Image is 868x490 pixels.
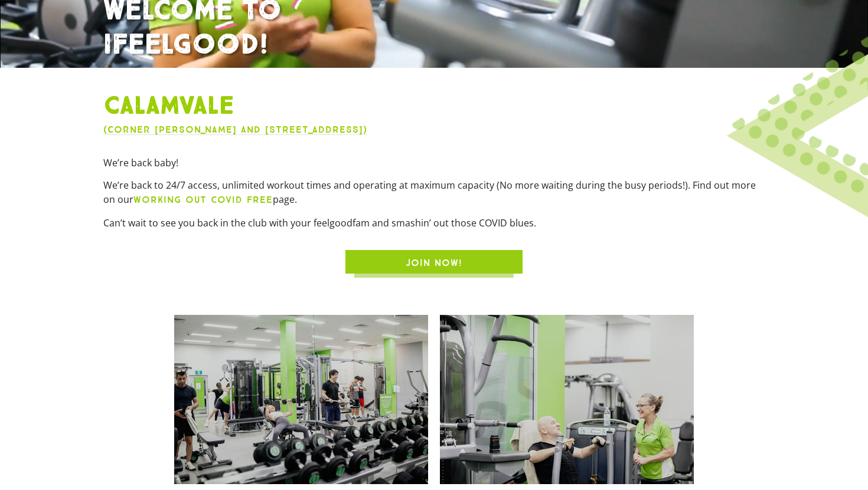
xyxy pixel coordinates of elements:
[406,256,462,270] span: JOIN NOW!
[345,250,523,274] a: JOIN NOW!
[103,156,765,170] p: We’re back baby!
[103,124,367,135] a: (Corner [PERSON_NAME] and [STREET_ADDRESS])
[103,216,765,230] p: Can’t wait to see you back in the club with your feelgoodfam and smashin’ out those COVID blues.
[133,193,273,206] a: WORKING OUT COVID FREE
[103,178,765,207] p: We’re back to 24/7 access, unlimited workout times and operating at maximum capacity (No more wai...
[133,194,273,205] b: WORKING OUT COVID FREE
[103,91,765,122] h1: Calamvale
